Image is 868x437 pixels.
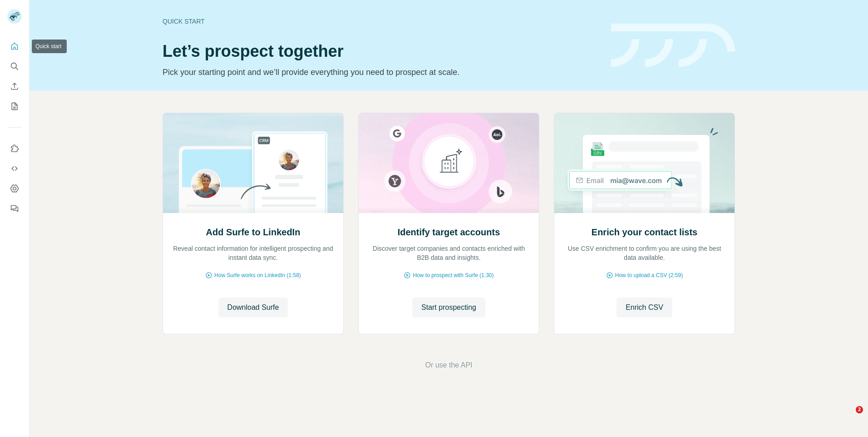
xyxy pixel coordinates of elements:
span: How to upload a CSV (2:59) [615,271,683,279]
p: Use CSV enrichment to confirm you are using the best data available. [563,244,725,262]
div: Quick start [163,17,600,26]
h2: Identify target accounts [398,226,500,238]
button: Quick start [7,38,22,55]
p: Reveal contact information for intelligent prospecting and instant data sync. [172,244,334,262]
span: Start prospecting [421,302,476,313]
button: Download Surfe [218,298,288,318]
p: Pick your starting point and we’ll provide everything you need to prospect at scale. [163,66,600,79]
span: How to prospect with Surfe (1:30) [413,271,493,279]
img: Enrich your contact lists [554,113,735,213]
img: Avatar [7,9,22,24]
button: Use Surfe on LinkedIn [7,140,22,157]
button: Enrich CSV [7,78,22,94]
p: Discover target companies and contacts enriched with B2B data and insights. [368,244,530,262]
button: My lists [7,98,22,114]
h2: Enrich your contact lists [592,226,697,238]
span: How Surfe works on LinkedIn (1:58) [214,271,301,279]
img: Identify target accounts [358,113,539,213]
img: Add Surfe to LinkedIn [163,113,344,213]
h2: Add Surfe to LinkedIn [206,226,301,238]
button: Search [7,58,22,74]
span: Download Surfe [227,302,279,313]
span: Enrich CSV [626,302,663,313]
iframe: Intercom live chat [837,406,859,428]
button: Feedback [7,200,22,217]
button: Enrich CSV [616,298,672,318]
img: banner [611,24,735,68]
h1: Let’s prospect together [163,42,600,60]
button: Dashboard [7,180,22,197]
span: 2 [856,406,863,413]
button: Or use the API [425,360,472,371]
button: Use Surfe API [7,160,22,177]
button: Start prospecting [412,298,485,318]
